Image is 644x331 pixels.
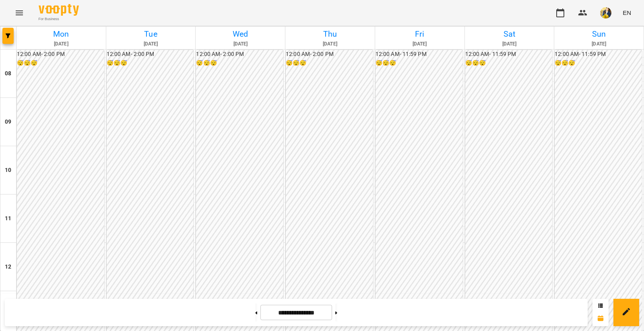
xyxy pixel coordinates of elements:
h6: [DATE] [287,40,374,48]
h6: [DATE] [466,40,553,48]
h6: [DATE] [376,40,463,48]
h6: 😴😴😴 [286,59,373,68]
h6: 08 [5,69,11,78]
span: For Business [39,17,79,22]
h6: 12:00 AM - 2:00 PM [107,50,194,59]
h6: Tue [107,28,194,40]
h6: Sun [555,28,642,40]
h6: 12:00 AM - 2:00 PM [286,50,373,59]
img: edf558cdab4eea865065d2180bd167c9.jpg [600,7,611,19]
h6: 10 [5,166,11,175]
h6: Thu [287,28,374,40]
h6: 12:00 AM - 11:59 PM [555,50,642,59]
img: Voopty Logo [39,4,79,16]
button: Menu [10,3,29,23]
h6: 😴😴😴 [196,59,283,68]
button: EN [619,5,634,20]
h6: 😴😴😴 [17,59,104,68]
span: EN [623,8,631,17]
h6: Fri [376,28,463,40]
h6: 😴😴😴 [107,59,194,68]
h6: 12:00 AM - 11:59 PM [376,50,463,59]
h6: 12:00 AM - 11:59 PM [465,50,553,59]
h6: 😴😴😴 [376,59,463,68]
h6: Sat [466,28,553,40]
h6: Mon [18,28,105,40]
h6: 09 [5,118,11,126]
h6: [DATE] [555,40,642,48]
h6: Wed [197,28,284,40]
h6: 😴😴😴 [555,59,642,68]
h6: 12:00 AM - 2:00 PM [196,50,283,59]
h6: 😴😴😴 [465,59,553,68]
h6: [DATE] [197,40,284,48]
h6: [DATE] [107,40,194,48]
h6: [DATE] [18,40,105,48]
h6: 11 [5,214,11,223]
h6: 12:00 AM - 2:00 PM [17,50,104,59]
h6: 12 [5,263,11,271]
